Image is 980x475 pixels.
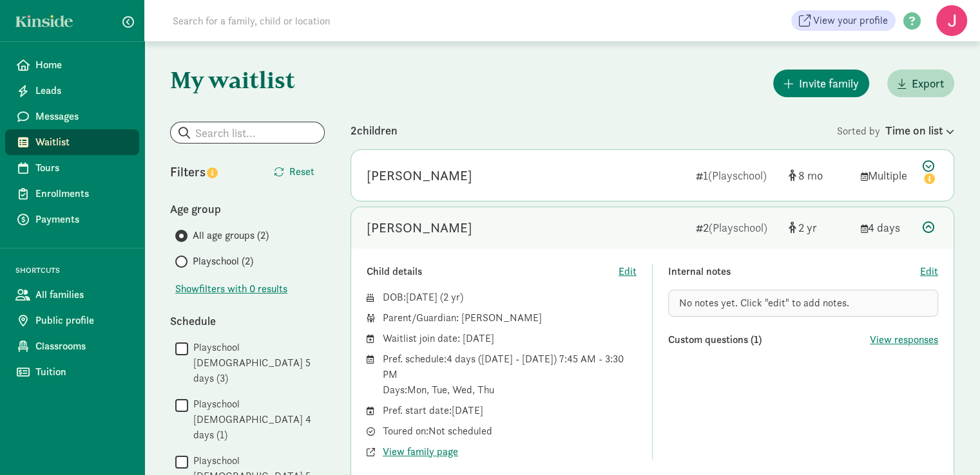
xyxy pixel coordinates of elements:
[696,167,778,184] div: 1
[35,212,129,227] span: Payments
[443,290,460,304] span: 2
[383,403,637,418] div: Pref. start date: [DATE]
[696,219,778,236] div: 2
[5,207,139,232] a: Payments
[367,165,472,186] div: Gilbert Hawes
[920,264,938,279] button: Edit
[708,168,767,183] span: (Playschool)
[791,10,896,31] a: View your profile
[5,52,139,78] a: Home
[799,75,859,92] span: Invite family
[188,396,325,443] label: Playschool [DEMOGRAPHIC_DATA] 4 days (1)
[175,281,287,297] button: Showfilters with 0 results
[383,351,637,398] div: Pref. schedule: 4 days ([DATE] - [DATE]) 7:45 AM - 3:30 PM Days: Mon, Tue, Wed, Thu
[406,290,437,304] span: [DATE]
[5,359,139,385] a: Tuition
[383,290,637,305] div: DOB: ( )
[5,181,139,207] a: Enrollments
[289,164,314,180] span: Reset
[861,167,912,184] div: Multiple
[367,218,472,238] div: Zariya Stover
[193,228,269,243] span: All age groups (2)
[383,424,637,439] div: Toured on: Not scheduled
[383,331,637,346] div: Waitlist join date: [DATE]
[35,135,129,150] span: Waitlist
[789,219,850,236] div: [object Object]
[912,75,944,92] span: Export
[798,220,817,235] span: 2
[5,333,139,359] a: Classrooms
[789,167,850,184] div: [object Object]
[861,219,912,236] div: 4 days
[35,160,129,176] span: Tours
[885,122,954,139] div: Time on list
[351,122,837,139] div: 2 children
[679,296,849,310] span: No notes yet. Click "edit" to add notes.
[35,339,129,354] span: Classrooms
[383,310,637,326] div: Parent/Guardian: [PERSON_NAME]
[5,104,139,129] a: Messages
[668,332,870,348] div: Custom questions (1)
[916,413,980,475] iframe: Chat Widget
[773,70,869,97] button: Invite family
[870,332,938,348] button: View responses
[165,8,526,33] input: Search for a family, child or location
[264,159,325,185] button: Reset
[35,83,129,98] span: Leads
[5,129,139,155] a: Waitlist
[188,340,325,386] label: Playschool [DEMOGRAPHIC_DATA] 5 days (3)
[35,313,129,328] span: Public profile
[170,200,325,218] div: Age group
[5,155,139,181] a: Tours
[837,122,954,139] div: Sorted by
[193,254,253,269] span: Playschool (2)
[383,444,458,460] button: View family page
[171,122,324,143] input: Search list...
[5,308,139,333] a: Public profile
[175,281,287,297] span: Show filters with 0 results
[798,168,823,183] span: 8
[619,264,637,279] button: Edit
[170,312,325,330] div: Schedule
[5,78,139,104] a: Leads
[35,109,129,124] span: Messages
[709,220,767,235] span: (Playschool)
[35,287,129,303] span: All families
[5,282,139,308] a: All families
[170,67,325,93] h1: My waitlist
[35,364,129,380] span: Tuition
[367,264,619,279] div: Child details
[813,13,888,28] span: View your profile
[668,264,920,279] div: Internal notes
[35,57,129,73] span: Home
[170,162,247,182] div: Filters
[35,186,129,201] span: Enrollments
[887,70,954,97] button: Export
